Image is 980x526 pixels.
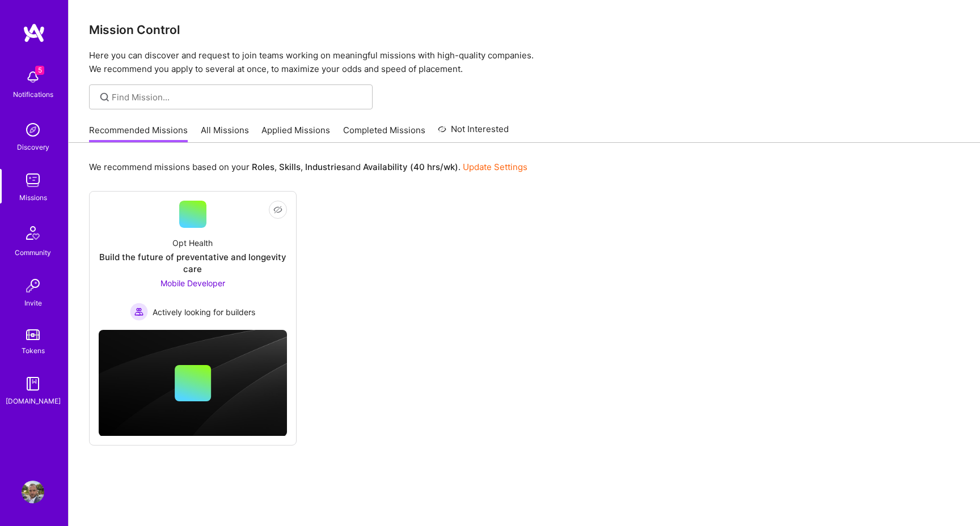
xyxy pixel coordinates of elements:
a: All Missions [201,124,249,143]
i: icon EyeClosed [273,205,282,214]
a: Recommended Missions [89,124,188,143]
b: Availability (40 hrs/wk) [363,162,458,172]
p: We recommend missions based on your , , and . [89,161,527,173]
div: Community [15,247,51,258]
div: Notifications [13,88,53,100]
div: Build the future of preventative and longevity care [99,251,287,275]
img: cover [99,330,287,436]
img: guide book [22,372,44,395]
div: Missions [19,192,47,203]
p: Here you can discover and request to join teams working on meaningful missions with high-quality ... [89,49,960,76]
div: Opt Health [172,237,213,249]
a: Completed Missions [343,124,425,143]
div: Invite [24,297,42,309]
img: User Avatar [22,481,44,503]
img: logo [23,23,45,43]
img: Community [19,219,47,247]
input: Find Mission... [112,91,364,103]
span: 5 [35,66,44,75]
a: Opt HealthBuild the future of preventative and longevity careMobile Developer Actively looking fo... [99,201,287,321]
i: icon SearchGrey [98,91,111,104]
img: Actively looking for builders [130,303,148,321]
h3: Mission Control [89,23,960,37]
b: Roles [252,162,274,172]
div: Tokens [22,345,45,357]
img: teamwork [22,169,44,192]
div: Discovery [17,141,49,153]
a: User Avatar [19,481,47,503]
div: [DOMAIN_NAME] [6,395,61,407]
a: Applied Missions [261,124,330,143]
a: Update Settings [463,162,527,172]
span: Mobile Developer [160,278,225,288]
span: Actively looking for builders [153,306,255,318]
img: tokens [26,329,40,340]
b: Industries [305,162,346,172]
a: Not Interested [438,122,509,143]
img: bell [22,66,44,88]
img: discovery [22,118,44,141]
b: Skills [279,162,301,172]
img: Invite [22,274,44,297]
